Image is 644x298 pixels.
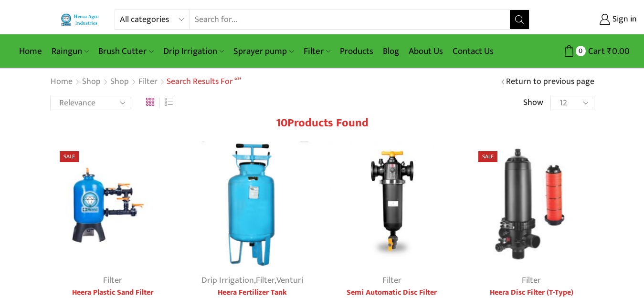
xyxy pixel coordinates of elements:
input: Search for... [190,10,510,29]
a: Filter [382,273,401,288]
a: Filter [522,273,541,288]
span: 10 [276,113,287,133]
img: Heera Disc Filter (T-Type) [469,142,594,267]
a: Filter [138,76,158,88]
span: ₹ [607,44,612,59]
button: Search button [510,10,529,29]
span: 0 [576,46,586,56]
a: Home [50,76,73,88]
a: Filter [103,273,122,288]
img: Heera Fertilizer Tank [190,142,315,267]
h1: Search results for “” [167,77,241,87]
img: Heera Plastic Sand Filter [50,142,176,267]
a: Shop [110,76,129,88]
img: Semi Automatic Disc Filter [329,142,455,267]
a: Shop [82,76,101,88]
a: Raingun [47,40,94,62]
a: About Us [404,40,448,62]
a: Products [335,40,378,62]
span: Products found [287,113,369,133]
span: Cart [586,45,605,58]
a: Filter [299,40,335,62]
span: Sale [478,151,497,162]
a: Return to previous page [506,76,594,88]
a: Drip Irrigation [201,273,254,288]
span: Sign in [610,13,637,26]
select: Shop order [50,96,131,110]
bdi: 0.00 [607,44,630,59]
a: Drip Irrigation [158,40,229,62]
a: Contact Us [448,40,498,62]
span: Show [523,97,543,109]
a: Filter [256,273,274,288]
a: Sprayer pump [229,40,298,62]
a: Brush Cutter [94,40,158,62]
a: Blog [378,40,404,62]
span: Sale [60,151,79,162]
a: Sign in [544,11,637,28]
a: Venturi [276,273,303,288]
nav: Breadcrumb [50,76,241,88]
div: , , [190,274,315,287]
a: 0 Cart ₹0.00 [539,42,630,60]
a: Home [14,40,47,62]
